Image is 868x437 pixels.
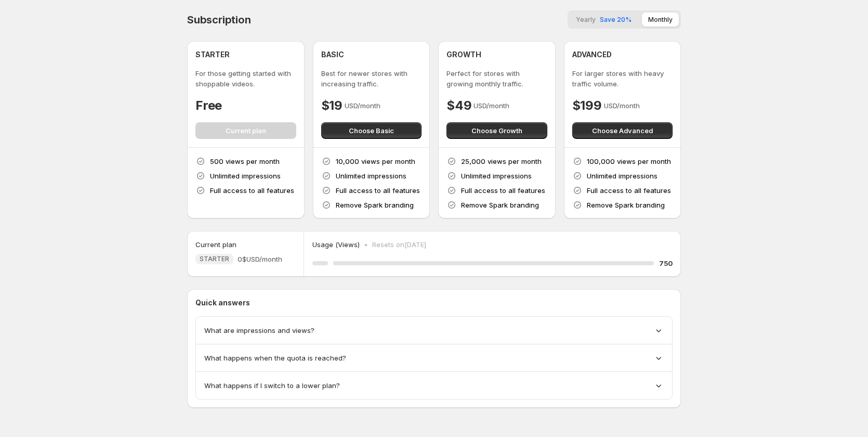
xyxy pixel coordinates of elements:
span: 0$ USD/month [238,254,282,264]
p: 500 views per month [210,156,280,166]
p: For those getting started with shoppable videos. [195,68,296,89]
p: Remove Spark branding [587,200,665,210]
p: Usage (Views) [312,239,360,250]
button: Choose Basic [321,122,422,139]
p: Full access to all features [461,185,545,196]
span: What are impressions and views? [204,325,314,336]
p: • [364,239,368,250]
h4: $19 [321,97,343,114]
p: Remove Spark branding [461,200,539,210]
h4: Subscription [187,14,251,26]
p: Best for newer stores with increasing traffic. [321,68,422,89]
button: Choose Advanced [572,122,673,139]
h5: 750 [659,258,673,268]
h4: $49 [446,97,471,114]
p: Full access to all features [336,185,420,196]
span: Choose Basic [349,125,394,136]
p: Unlimited impressions [461,171,532,181]
p: USD/month [345,100,380,111]
p: Unlimited impressions [587,171,657,181]
p: Full access to all features [587,185,671,196]
span: What happens if I switch to a lower plan? [204,380,340,391]
p: For larger stores with heavy traffic volume. [572,68,673,89]
h4: ADVANCED [572,49,612,60]
span: Save 20% [600,16,632,23]
p: USD/month [474,100,509,111]
h5: Current plan [195,239,236,250]
h4: BASIC [321,49,344,60]
span: Yearly [576,16,596,23]
h4: $199 [572,97,602,114]
h4: Free [195,97,222,114]
p: Perfect for stores with growing monthly traffic. [446,68,547,89]
span: Choose Growth [471,125,522,136]
span: STARTER [200,255,229,263]
p: Remove Spark branding [336,200,414,210]
h4: GROWTH [446,49,481,60]
button: YearlySave 20% [570,12,638,27]
p: Resets on [DATE] [372,239,426,250]
button: Monthly [642,12,679,27]
p: Unlimited impressions [210,171,281,181]
button: Choose Growth [446,122,547,139]
p: 25,000 views per month [461,156,542,166]
p: USD/month [604,100,640,111]
h4: STARTER [195,49,230,60]
p: 10,000 views per month [336,156,415,166]
span: What happens when the quota is reached? [204,353,346,363]
span: Choose Advanced [592,125,653,136]
p: Quick answers [195,298,673,308]
p: Unlimited impressions [336,171,406,181]
p: Full access to all features [210,185,294,196]
p: 100,000 views per month [587,156,671,166]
